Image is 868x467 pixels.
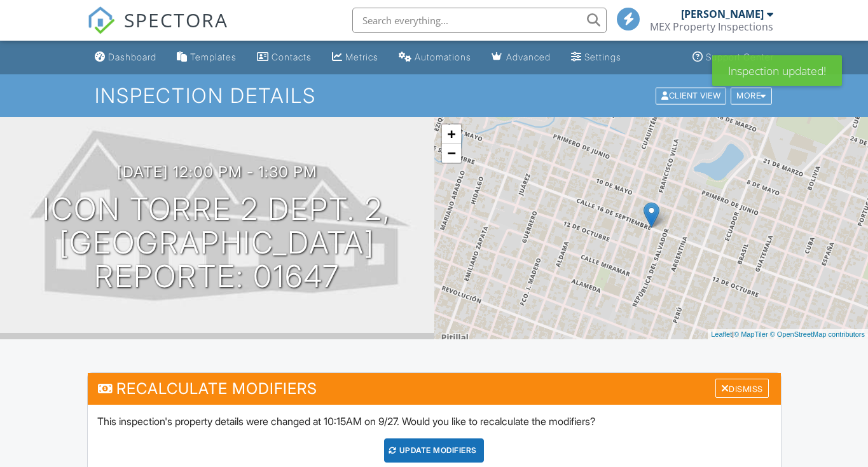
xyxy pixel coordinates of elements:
[352,8,607,33] input: Search everything...
[681,8,764,20] div: [PERSON_NAME]
[770,330,865,338] a: © OpenStreetMap contributors
[656,87,726,104] div: Client View
[88,373,781,404] h3: Recalculate Modifiers
[108,51,156,62] div: Dashboard
[117,163,317,180] h3: [DATE] 12:00 pm - 1:30 pm
[711,330,732,338] a: Leaflet
[566,46,626,69] a: Settings
[584,51,621,62] div: Settings
[650,20,773,33] div: MEX Property Inspections
[345,51,378,62] div: Metrics
[327,46,383,69] a: Metrics
[734,330,768,338] a: © MapTiler
[20,193,414,293] h1: ICON Torre 2 Dept. 2, [GEOGRAPHIC_DATA] Reporte: 01647
[415,51,471,62] div: Automations
[687,46,779,69] a: Support Center
[486,46,556,69] a: Advanced
[87,17,228,44] a: SPECTORA
[506,51,551,62] div: Advanced
[384,438,484,463] div: UPDATE Modifiers
[706,51,774,62] div: Support Center
[712,55,842,86] div: Inspection updated!
[95,85,773,107] h1: Inspection Details
[124,6,228,33] span: SPECTORA
[442,144,461,163] a: Zoom out
[87,6,115,34] img: The Best Home Inspection Software - Spectora
[442,125,461,144] a: Zoom in
[90,46,162,69] a: Dashboard
[394,46,476,69] a: Automations (Basic)
[654,90,729,100] a: Client View
[272,51,312,62] div: Contacts
[708,329,868,340] div: |
[252,46,317,69] a: Contacts
[715,379,769,398] div: Dismiss
[731,87,772,104] div: More
[190,51,237,62] div: Templates
[172,46,242,69] a: Templates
